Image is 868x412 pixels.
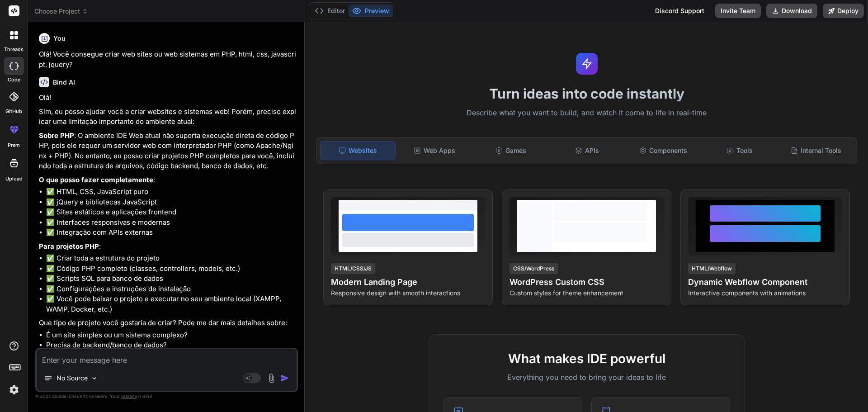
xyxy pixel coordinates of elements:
[266,373,277,384] img: attachment
[650,4,710,18] div: Discord Support
[320,141,396,160] div: Websites
[46,227,296,238] li: ✅ Integração com APIs externas
[443,372,730,383] p: Everything you need to bring your ideas to life
[4,46,24,53] label: threads
[46,218,296,228] li: ✅ Interfaces responsivas e modernas
[46,197,296,208] li: ✅ jQuery e bibliotecas JavaScript
[688,289,842,298] p: Interactive components with animations
[39,49,296,70] p: Olá! Você consegue criar web sites ou web sistemas em PHP, html, css, javascript, jquery?
[46,207,296,218] li: ✅ Sites estáticos e aplicações frontend
[397,141,472,160] div: Web Apps
[46,284,296,294] li: ✅ Configurações e instruções de instalação
[46,253,296,264] li: ✅ Criar toda a estrutura do projeto
[550,141,624,160] div: APIs
[331,263,375,274] div: HTML/CSS/JS
[6,382,22,398] img: settings
[46,294,296,314] li: ✅ Você pode baixar o projeto e executar no seu ambiente local (XAMPP, WAMP, Docker, etc.)
[280,374,289,383] img: icon
[5,108,22,115] label: GitHub
[311,107,863,119] p: Describe what you want to build, and watch it come to life in real-time
[766,4,817,18] button: Download
[121,393,137,399] span: privacy
[35,392,298,401] p: Always double-check its answers. Your in Bind
[46,264,296,274] li: ✅ Código PHP completo (classes, controllers, models, etc.)
[39,107,296,127] p: Sim, eu posso ajudar você a criar websites e sistemas web! Porém, preciso explicar uma limitação ...
[39,318,296,328] p: Que tipo de projeto você gostaria de criar? Pode me dar mais detalhes sobre:
[688,263,736,274] div: HTML/Webflow
[53,78,75,87] h6: Bind AI
[349,5,393,17] button: Preview
[311,5,349,17] button: Editor
[778,141,853,160] div: Internal Tools
[39,93,296,103] p: Olá!
[715,4,761,18] button: Invite Team
[5,175,23,183] label: Upload
[509,263,558,274] div: CSS/WordPress
[90,374,98,382] img: Pick Models
[311,85,863,102] h1: Turn ideas into code instantly
[823,4,864,18] button: Deploy
[53,34,66,43] h6: You
[474,141,548,160] div: Games
[46,274,296,284] li: ✅ Scripts SQL para banco de dados
[46,187,296,197] li: ✅ HTML, CSS, JavaScript puro
[8,142,20,149] label: prem
[46,330,296,341] li: É um site simples ou um sistema complexo?
[39,175,153,184] strong: O que posso fazer completamente
[39,242,296,252] p: :
[509,289,664,298] p: Custom styles for theme enhancement
[34,7,88,16] span: Choose Project
[57,374,88,383] p: No Source
[509,276,664,289] h4: WordPress Custom CSS
[39,131,296,171] p: : O ambiente IDE Web atual não suporta execução direta de código PHP, pois ele requer um servidor...
[626,141,701,160] div: Components
[331,276,485,289] h4: Modern Landing Page
[688,276,842,289] h4: Dynamic Webflow Component
[331,289,485,298] p: Responsive design with smooth interactions
[703,141,777,160] div: Tools
[46,340,296,350] li: Precisa de backend/banco de dados?
[8,76,20,84] label: code
[443,349,730,368] h2: What makes IDE powerful
[39,131,74,140] strong: Sobre PHP
[39,242,99,251] strong: Para projetos PHP
[39,175,296,185] p: :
